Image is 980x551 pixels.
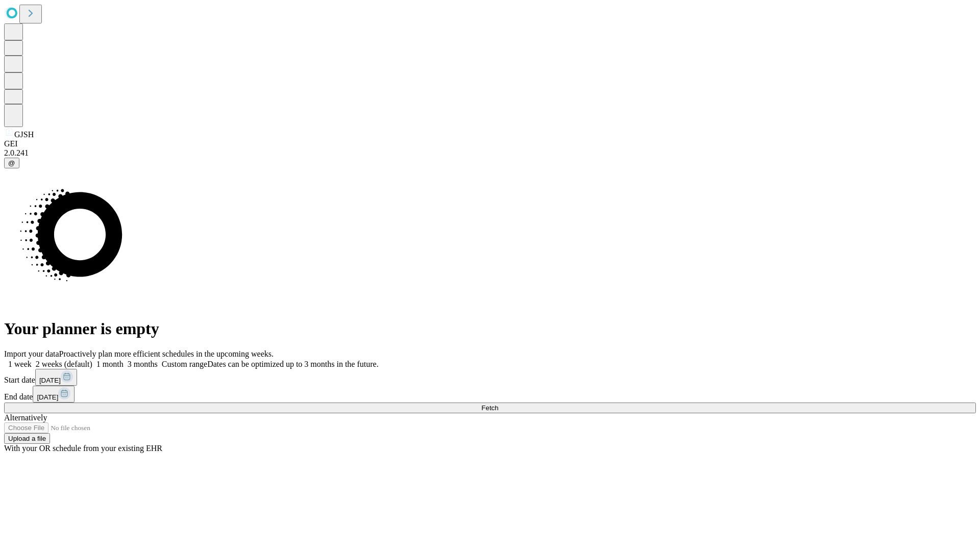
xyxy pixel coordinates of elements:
div: Start date [4,369,976,386]
h1: Your planner is empty [4,319,976,338]
span: [DATE] [37,393,58,401]
span: Fetch [481,404,498,412]
span: 3 months [128,360,158,368]
span: Alternatively [4,413,47,422]
button: @ [4,158,19,168]
button: Fetch [4,403,976,413]
div: 2.0.241 [4,148,976,158]
span: @ [8,159,15,167]
span: [DATE] [39,377,61,384]
span: GJSH [14,130,34,139]
div: End date [4,386,976,403]
button: [DATE] [33,386,75,403]
span: Proactively plan more efficient schedules in the upcoming weeks. [59,349,274,358]
span: 1 week [8,360,32,368]
span: Custom range [162,360,207,368]
span: 2 weeks (default) [36,360,92,368]
span: With your OR schedule from your existing EHR [4,444,162,453]
button: [DATE] [35,369,77,386]
button: Upload a file [4,433,50,444]
span: Dates can be optimized up to 3 months in the future. [207,360,378,368]
span: 1 month [96,360,124,368]
span: Import your data [4,349,59,358]
div: GEI [4,139,976,148]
